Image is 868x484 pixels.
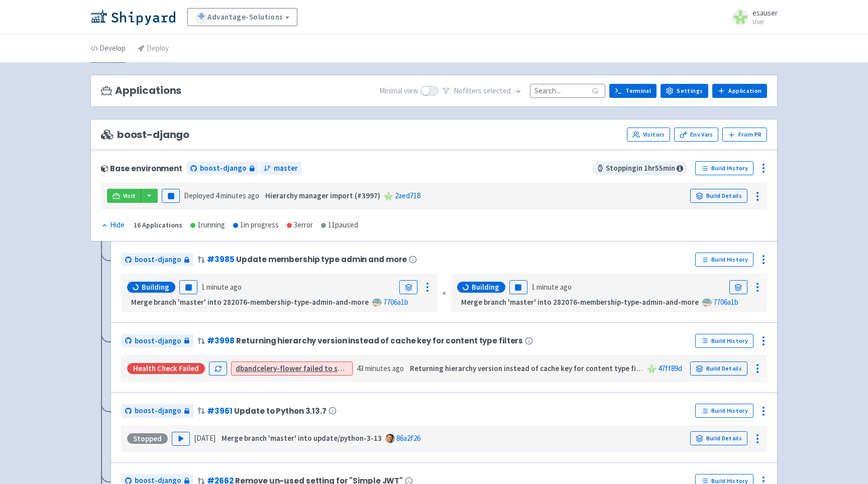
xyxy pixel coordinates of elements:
[234,407,326,415] span: Update to Python 3.13.7
[207,254,234,265] a: #3985
[690,361,747,376] a: Build Details
[172,432,190,446] button: Play
[194,433,215,443] time: [DATE]
[265,191,380,200] strong: Hierarchy manager import (#3997)
[200,163,247,174] span: boost-django
[207,406,232,416] a: #3961
[674,128,718,142] a: Env Vars
[726,9,778,25] a: esauser User
[752,19,778,25] small: User
[752,8,778,18] span: esauser
[127,433,168,444] div: Stopped
[690,189,747,203] a: Build Details
[186,162,259,175] a: boost-django
[215,191,259,200] time: 4 minutes ago
[410,364,652,373] strong: Returning hierarchy version instead of cache key for content type filters
[179,280,197,294] button: Pause
[236,255,407,264] span: Update membership type admin and more
[695,253,753,267] a: Build History
[101,85,181,96] h3: Applications
[123,192,136,200] span: Visit
[609,84,657,98] a: Terminal
[138,35,169,63] a: Deploy
[184,191,259,200] span: Deployed
[712,84,767,98] a: Application
[135,335,181,347] span: boost-django
[592,161,687,175] span: Stopping in 1 hr 55 min
[321,219,358,231] div: 11 paused
[121,404,193,418] a: boost-django
[274,163,298,174] span: master
[287,219,313,231] div: 3 error
[396,433,420,443] a: 86a2f26
[472,282,499,292] span: Building
[461,297,699,307] strong: Merge branch 'master' into 282076-membership-type-admin-and-more
[107,189,141,203] a: Visit
[357,364,404,373] time: 43 minutes ago
[395,191,420,200] a: 2aed718
[162,189,180,203] button: Pause
[190,219,225,231] div: 1 running
[207,335,234,346] a: #3998
[101,129,189,141] span: boost-django
[260,162,302,175] a: master
[661,84,708,98] a: Settings
[134,219,182,231] div: 16 Applications
[142,282,169,292] span: Building
[627,128,670,142] a: Visitors
[131,297,369,307] strong: Merge branch 'master' into 282076-membership-type-admin-and-more
[695,404,753,418] a: Build History
[236,364,244,373] strong: db
[530,84,605,97] input: Search...
[90,35,126,63] a: Develop
[483,86,511,95] span: selected
[233,219,279,231] div: 1 in progress
[658,364,682,373] a: 47ff89d
[222,433,382,443] strong: Merge branch 'master' into update/python-3-13
[135,254,181,266] span: boost-django
[101,164,182,173] div: Base environment
[531,282,572,292] time: 1 minute ago
[695,334,753,348] a: Build History
[509,280,527,294] button: Pause
[90,9,175,25] img: Shipyard logo
[236,364,352,373] a: dbandcelery-flower failed to start
[379,85,418,97] span: Minimal view
[383,297,408,307] a: 7706a1b
[713,297,738,307] a: 7706a1b
[236,336,523,345] span: Returning hierarchy version instead of cache key for content type filters
[121,253,193,267] a: boost-django
[695,161,753,175] a: Build History
[127,363,205,374] div: Health check failed
[187,8,297,26] a: Advantage-Solutions
[201,282,242,292] time: 1 minute ago
[121,334,193,348] a: boost-django
[101,219,126,231] button: Hide
[101,219,125,231] div: Hide
[443,274,446,312] div: «
[722,128,767,142] button: From PR
[454,85,511,97] span: No filter s
[690,431,747,445] a: Build Details
[257,364,302,373] strong: celery-flower
[135,405,181,417] span: boost-django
